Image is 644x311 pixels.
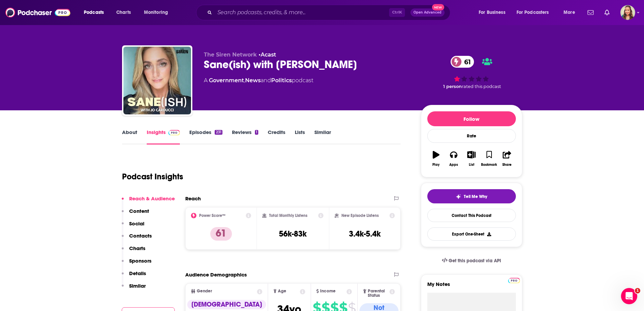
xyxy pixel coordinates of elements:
a: 61 [451,56,474,68]
span: , [244,77,245,84]
p: Similar [129,283,146,289]
span: 1 person [443,84,462,89]
span: Get this podcast via API [449,258,501,264]
h2: Total Monthly Listens [269,213,307,218]
p: Content [129,208,149,214]
p: Reach & Audience [129,195,175,202]
span: The Siren Network [204,51,257,58]
button: Reach & Audience [122,195,175,208]
div: 1 [255,130,258,135]
div: 231 [215,130,222,135]
button: tell me why sparkleTell Me Why [427,189,516,203]
img: User Profile [620,5,635,20]
input: Search podcasts, credits, & more... [215,7,389,18]
a: About [122,129,137,145]
p: Details [129,270,146,276]
span: Logged in as adriana.guzman [620,5,635,20]
a: Government [209,77,244,84]
button: Sponsors [122,258,151,270]
button: open menu [512,7,559,18]
p: Social [129,220,144,227]
button: Open AdvancedNew [410,8,445,17]
div: Bookmark [481,163,497,167]
a: Episodes231 [189,129,222,145]
span: Ctrl K [389,8,405,17]
span: and [261,77,271,84]
span: 1 [635,288,640,293]
a: Get this podcast via API [436,252,507,269]
span: Age [278,289,286,293]
a: Reviews1 [232,129,258,145]
a: Show notifications dropdown [585,7,596,18]
p: Sponsors [129,258,151,264]
h2: Power Score™ [199,213,225,218]
h1: Podcast Insights [122,172,183,182]
button: Share [498,147,516,171]
span: Monitoring [144,8,168,17]
a: Similar [314,129,331,145]
button: Show profile menu [620,5,635,20]
div: [DEMOGRAPHIC_DATA] [187,300,266,309]
button: open menu [139,7,177,18]
button: Social [122,220,144,233]
h2: Reach [185,195,201,202]
span: 61 [457,56,474,68]
span: Income [320,289,336,293]
button: Export One-Sheet [427,227,516,241]
a: Credits [268,129,285,145]
a: Contact This Podcast [427,209,516,222]
p: Contacts [129,232,152,239]
p: 61 [210,227,232,241]
div: Play [432,163,439,167]
span: More [564,8,575,17]
span: Open Advanced [413,11,442,14]
span: For Business [479,8,505,17]
div: List [469,163,474,167]
h3: 56k-83k [279,229,307,239]
div: Search podcasts, credits, & more... [202,5,457,20]
div: Rate [427,129,516,143]
button: Play [427,147,445,171]
img: Podchaser Pro [168,130,180,135]
span: Tell Me Why [464,194,487,199]
button: Contacts [122,232,152,245]
p: Charts [129,245,145,251]
img: Podchaser Pro [508,278,520,283]
button: Bookmark [480,147,498,171]
iframe: Intercom live chat [621,288,637,304]
button: Follow [427,111,516,126]
img: Sane(ish) with Jo Carducci [123,47,191,114]
a: Lists [295,129,305,145]
button: Apps [445,147,462,171]
button: Content [122,208,149,220]
h3: 3.4k-5.4k [349,229,381,239]
button: Details [122,270,146,283]
button: List [462,147,480,171]
img: tell me why sparkle [456,194,461,199]
img: Podchaser - Follow, Share and Rate Podcasts [5,6,70,19]
span: For Podcasters [517,8,549,17]
button: open menu [79,7,113,18]
a: Acast [261,51,276,58]
button: Charts [122,245,145,258]
a: Charts [112,7,135,18]
span: Charts [116,8,131,17]
span: • [259,51,276,58]
button: open menu [559,7,583,18]
span: Podcasts [84,8,104,17]
span: Gender [197,289,212,293]
a: InsightsPodchaser Pro [147,129,180,145]
div: A podcast [204,76,313,85]
a: News [245,77,261,84]
a: Politics [271,77,292,84]
h2: Audience Demographics [185,271,247,278]
a: Show notifications dropdown [602,7,612,18]
label: My Notes [427,281,516,293]
span: Parental Status [368,289,388,298]
a: Pro website [508,277,520,283]
button: Similar [122,283,146,295]
div: 61 1 personrated this podcast [421,51,522,93]
span: rated this podcast [462,84,501,89]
